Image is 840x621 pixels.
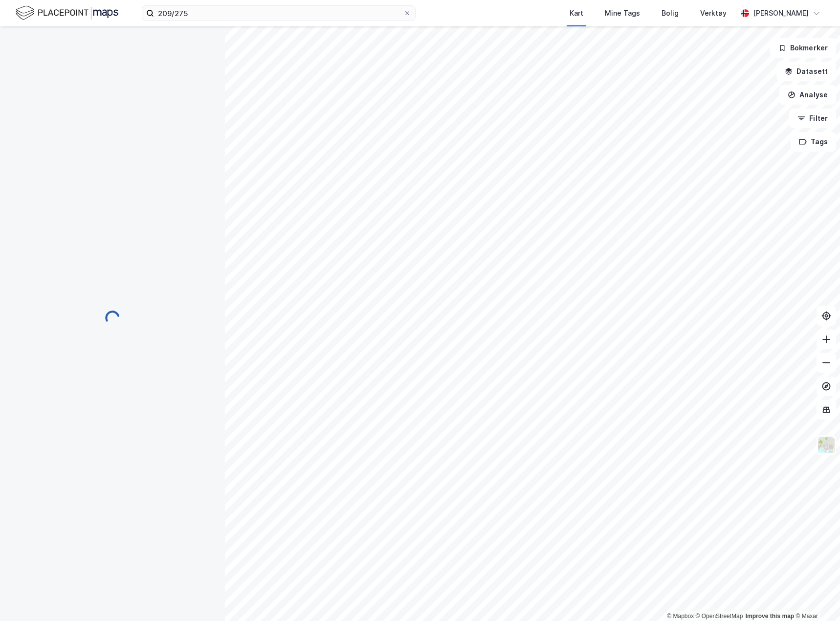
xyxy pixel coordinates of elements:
[817,436,836,454] img: Z
[667,613,694,620] a: Mapbox
[753,7,809,19] div: [PERSON_NAME]
[791,574,840,621] iframe: Chat Widget
[662,7,679,19] div: Bolig
[696,613,743,620] a: OpenStreetMap
[605,7,640,19] div: Mine Tags
[700,7,727,19] div: Verktøy
[791,574,840,621] div: Kontrollprogram for chat
[789,109,836,128] button: Filter
[16,4,118,22] img: logo.f888ab2527a4732fd821a326f86c7f29.svg
[776,62,836,81] button: Datasett
[154,6,403,21] input: Søk på adresse, matrikkel, gårdeiere, leietakere eller personer
[791,132,836,152] button: Tags
[746,613,794,620] a: Improve this map
[105,310,120,326] img: spinner.a6d8c91a73a9ac5275cf975e30b51cfb.svg
[770,38,836,58] button: Bokmerker
[570,7,583,19] div: Kart
[779,85,836,105] button: Analyse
